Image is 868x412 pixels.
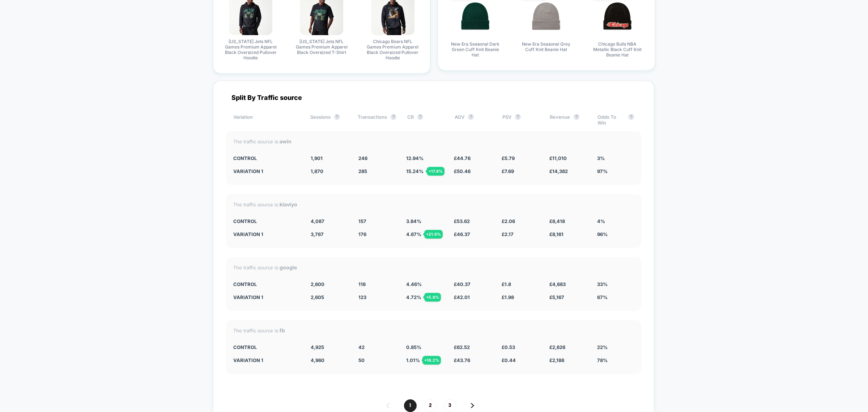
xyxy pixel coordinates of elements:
[280,201,297,207] strong: klaviyo
[391,114,396,120] button: ?
[424,230,443,239] div: + 21.6 %
[628,114,634,120] button: ?
[427,167,444,176] div: + 17.8 %
[502,344,515,350] span: £ 0.53
[597,357,634,363] div: 78%
[515,114,521,120] button: ?
[226,94,641,101] div: Split By Traffic source
[311,231,324,237] span: 3,767
[597,155,634,161] div: 3%
[311,218,324,224] span: 4,087
[358,168,367,174] span: 285
[502,294,514,300] span: £ 1.98
[502,357,516,363] span: £ 0.44
[233,218,300,224] div: CONTROL
[417,114,423,120] button: ?
[406,218,421,224] span: 3.84 %
[407,114,444,126] div: CR
[597,281,634,287] div: 33%
[311,294,324,300] span: 2,605
[406,231,421,237] span: 4.67 %
[444,399,456,412] span: 3
[502,168,514,174] span: £ 7.69
[311,155,323,161] span: 1,901
[454,294,470,300] span: £ 42.01
[549,168,568,174] span: £ 14,382
[280,138,292,144] strong: awin
[311,344,324,350] span: 4,925
[549,231,563,237] span: £ 8,161
[358,231,366,237] span: 176
[311,168,323,174] span: 1,870
[549,155,567,161] span: £ 11,010
[406,168,424,174] span: 15.24 %
[454,218,470,224] span: £ 53.62
[224,39,278,60] span: [US_STATE] Jets NFL Games Premium Apparel Black Oversized Pullover Hoodie
[233,264,634,270] div: The traffic source is:
[549,344,565,350] span: £ 2,626
[468,114,474,120] button: ?
[358,281,366,287] span: 116
[406,294,421,300] span: 4.72 %
[549,294,564,300] span: £ 5,167
[358,114,396,126] div: Transactions
[454,281,471,287] span: £ 40.37
[358,294,366,300] span: 123
[502,218,515,224] span: £ 2.06
[311,281,324,287] span: 2,600
[454,168,471,174] span: £ 50.46
[406,155,424,161] span: 12.94 %
[233,231,300,237] div: Variation 1
[280,264,297,270] strong: google
[311,357,324,363] span: 4,960
[310,114,347,126] div: Sessions
[502,114,539,126] div: PSV
[550,114,586,126] div: Revenue
[454,231,470,237] span: £ 46.37
[406,344,421,350] span: 0.85 %
[549,218,565,224] span: £ 8,418
[233,327,634,333] div: The traffic source is:
[574,114,579,120] button: ?
[233,281,300,287] div: CONTROL
[597,114,634,126] div: Odds To Win
[597,168,634,174] div: 97%
[334,114,340,120] button: ?
[358,357,365,363] span: 50
[406,281,422,287] span: 4.46 %
[233,168,300,174] div: Variation 1
[422,356,441,365] div: + 18.2 %
[358,218,366,224] span: 157
[233,294,300,300] div: Variation 1
[358,155,367,161] span: 246
[358,344,365,350] span: 42
[519,41,573,52] span: New Era Seasonal Grey Cuff Knit Beanie Hat
[406,357,420,363] span: 1.01 %
[454,357,470,363] span: £ 43.76
[294,39,349,55] span: [US_STATE] Jets NFL Games Premium Apparel Black Oversized T-Shirt
[502,155,515,161] span: £ 5.79
[366,39,420,60] span: Chicago Bears NFL Games Premium Apparel Black Oversized Pullover Hoodie
[233,201,634,207] div: The traffic source is:
[424,399,437,412] span: 2
[455,114,491,126] div: AOV
[233,344,300,350] div: CONTROL
[280,327,285,333] strong: fb
[424,293,441,302] div: + 5.8 %
[502,281,511,287] span: £ 1.8
[233,155,300,161] div: CONTROL
[597,344,634,350] div: 22%
[597,231,634,237] div: 96%
[233,357,300,363] div: Variation 1
[454,344,470,350] span: £ 62.52
[502,231,514,237] span: £ 2.17
[454,155,471,161] span: £ 44.76
[597,218,634,224] div: 4%
[404,399,417,412] span: 1
[590,41,644,58] span: Chicago Bulls NBA Metallic Black Cuff Knit Beanie Hat
[597,294,634,300] div: 67%
[448,41,502,58] span: New Era Seasonal Dark Green Cuff Knit Beanie Hat
[233,138,634,144] div: The traffic source is:
[471,403,474,408] img: pagination forward
[233,114,299,126] div: Variation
